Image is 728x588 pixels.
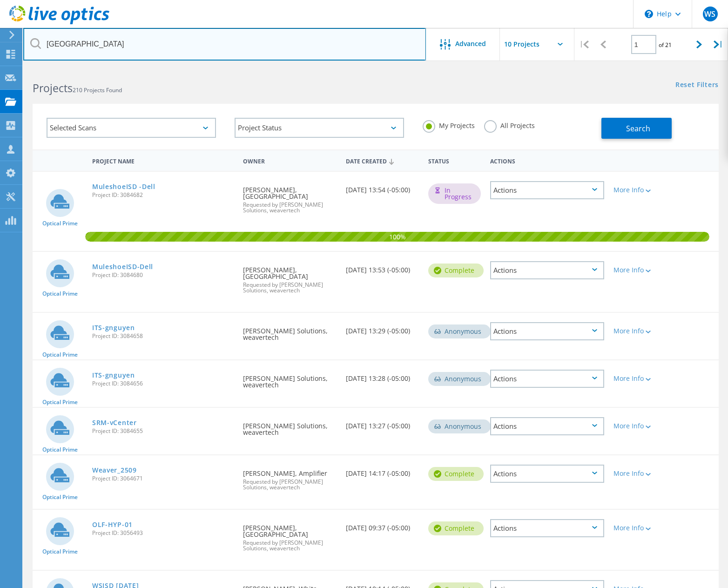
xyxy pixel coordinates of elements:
[428,324,491,338] div: Anonymous
[92,521,133,528] a: OLF-HYP-01
[42,447,78,453] span: Optical Prime
[424,152,485,169] div: Status
[428,419,491,433] div: Anonymous
[675,81,719,89] a: Reset Filters
[92,419,137,426] a: SRM-vCenter
[243,540,337,551] span: Requested by [PERSON_NAME] Solutions, weavertech
[423,120,475,129] label: My Projects
[428,372,491,386] div: Anonymous
[92,467,137,473] a: Weaver_2509
[238,252,341,303] div: [PERSON_NAME], [GEOGRAPHIC_DATA]
[490,261,604,279] div: Actions
[42,494,78,500] span: Optical Prime
[238,172,341,223] div: [PERSON_NAME], [GEOGRAPHIC_DATA]
[341,510,424,541] div: [DATE] 09:37 (-05:00)
[455,41,486,47] span: Advanced
[238,455,341,500] div: [PERSON_NAME], Amplifier
[238,313,341,350] div: [PERSON_NAME] Solutions, weavertech
[645,10,653,18] svg: \n
[613,423,659,429] div: More Info
[613,187,659,193] div: More Info
[92,272,234,278] span: Project ID: 3084680
[613,470,659,477] div: More Info
[92,183,155,190] a: MuleshoeISD -Dell
[428,183,481,204] div: In Progress
[490,370,604,388] div: Actions
[341,360,424,391] div: [DATE] 13:28 (-05:00)
[428,467,484,481] div: Complete
[42,291,78,297] span: Optical Prime
[238,510,341,561] div: [PERSON_NAME], [GEOGRAPHIC_DATA]
[574,28,593,61] div: |
[341,252,424,283] div: [DATE] 13:53 (-05:00)
[42,399,78,405] span: Optical Prime
[601,118,672,139] button: Search
[92,372,135,378] a: ITS-gnguyen
[341,152,424,169] div: Date Created
[92,192,234,198] span: Project ID: 3084682
[33,81,73,95] b: Projects
[428,264,484,277] div: Complete
[484,120,535,129] label: All Projects
[92,476,234,481] span: Project ID: 3064671
[73,86,122,94] span: 210 Projects Found
[704,10,715,18] span: WS
[23,28,426,61] input: Search projects by name, owner, ID, company, etc
[341,172,424,203] div: [DATE] 13:54 (-05:00)
[613,525,659,531] div: More Info
[92,381,234,386] span: Project ID: 3084656
[341,455,424,486] div: [DATE] 14:17 (-05:00)
[490,181,604,199] div: Actions
[243,282,337,293] span: Requested by [PERSON_NAME] Solutions, weavertech
[235,118,404,138] div: Project Status
[490,519,604,537] div: Actions
[85,232,709,240] span: 100%
[42,352,78,358] span: Optical Prime
[485,152,609,169] div: Actions
[92,530,234,536] span: Project ID: 3056493
[490,322,604,340] div: Actions
[238,360,341,398] div: [PERSON_NAME] Solutions, weavertech
[490,417,604,435] div: Actions
[613,328,659,334] div: More Info
[88,152,238,169] div: Project Name
[243,479,337,490] span: Requested by [PERSON_NAME] Solutions, weavertech
[659,41,672,49] span: of 21
[42,221,78,226] span: Optical Prime
[92,264,153,270] a: MuleshoeISD-Dell
[613,267,659,273] div: More Info
[92,333,234,339] span: Project ID: 3084658
[9,20,109,26] a: Live Optics Dashboard
[238,408,341,445] div: [PERSON_NAME] Solutions, weavertech
[626,123,650,134] span: Search
[92,324,135,331] a: ITS-gnguyen
[613,375,659,382] div: More Info
[42,549,78,554] span: Optical Prime
[341,313,424,344] div: [DATE] 13:29 (-05:00)
[243,202,337,213] span: Requested by [PERSON_NAME] Solutions, weavertech
[341,408,424,439] div: [DATE] 13:27 (-05:00)
[490,465,604,483] div: Actions
[709,28,728,61] div: |
[238,152,341,169] div: Owner
[428,521,484,535] div: Complete
[92,428,234,434] span: Project ID: 3084655
[47,118,216,138] div: Selected Scans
